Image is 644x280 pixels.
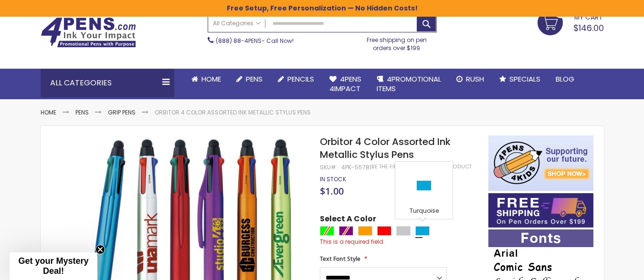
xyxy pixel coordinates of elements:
span: $146.00 [573,22,604,34]
div: Availability [320,176,346,183]
a: $146.00 100 [538,10,604,34]
a: Pens [75,108,89,116]
span: In stock [320,175,346,183]
a: Home [184,69,229,90]
div: 4PK-55781 [341,164,371,171]
a: Blog [548,69,582,90]
span: All Categories [213,20,261,27]
span: 4Pens 4impact [329,74,361,93]
span: Pencils [287,74,314,84]
a: All Categories [208,15,265,31]
li: Orbitor 4 Color Assorted Ink Metallic Stylus Pens [155,109,311,116]
img: 4pens 4 kids [488,135,593,191]
img: Free shipping on orders over $199 [488,193,593,228]
a: 4Pens4impact [322,69,369,100]
span: Home [201,74,221,84]
span: Select A Color [320,214,376,227]
div: Free shipping on pen orders over $199 [357,32,437,52]
iframe: Google Customer Reviews [565,254,644,280]
a: Home [41,108,56,116]
div: Turquoise [398,207,450,217]
span: Rush [466,74,484,84]
div: Turquoise [415,226,430,236]
strong: SKU [320,163,338,171]
a: Pencils [270,69,322,90]
div: This is a required field. [320,238,478,246]
a: (888) 88-4PENS [216,37,262,45]
a: Rush [449,69,492,90]
span: Text Font Style [320,255,360,263]
a: Pens [229,69,270,90]
span: Specials [509,74,540,84]
div: Get your Mystery Deal!Close teaser [10,252,97,280]
img: 4Pens Custom Pens and Promotional Products [41,17,136,48]
a: Grip Pens [108,108,136,116]
div: All Categories [41,69,174,97]
a: 4PROMOTIONALITEMS [369,69,449,100]
div: Orange [358,226,372,236]
button: Close teaser [95,245,105,254]
span: - Call Now! [216,37,294,45]
span: Orbitor 4 Color Assorted Ink Metallic Stylus Pens [320,135,451,161]
span: Blog [556,74,574,84]
a: Be the first to review this product [371,163,472,170]
div: Red [377,226,391,236]
span: Pens [246,74,263,84]
span: $1.00 [320,185,344,197]
span: 4PROMOTIONAL ITEMS [377,74,441,93]
div: Silver [396,226,411,236]
span: Get your Mystery Deal! [18,256,88,276]
a: Specials [492,69,548,90]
